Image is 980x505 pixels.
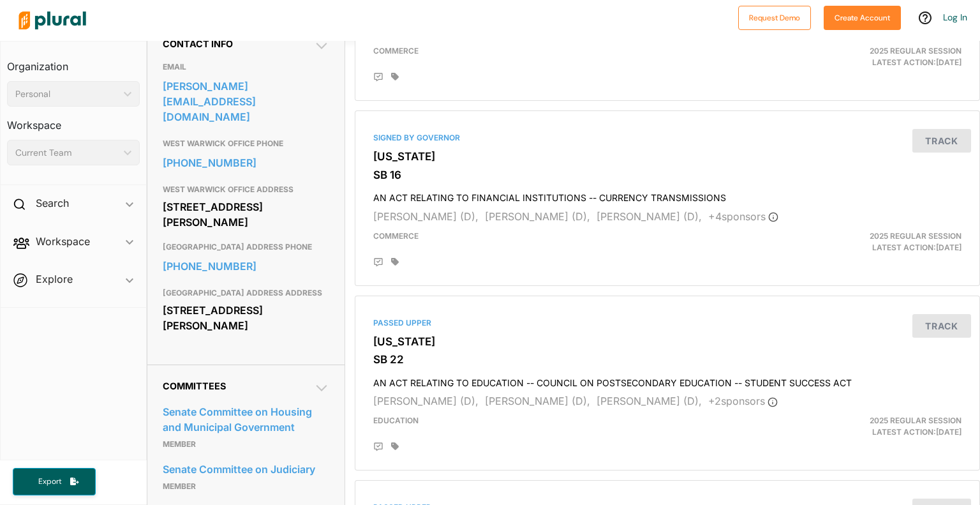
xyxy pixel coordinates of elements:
[163,197,330,232] div: [STREET_ADDRESS][PERSON_NAME]
[708,395,778,407] span: + 2 sponsor s
[373,372,961,389] h4: AN ACT RELATING TO EDUCATION -- COUNCIL ON POSTSECONDARY EDUCATION -- STUDENT SUCCESS ACT
[373,416,419,425] span: Education
[769,45,971,68] div: Latest Action: [DATE]
[769,415,971,438] div: Latest Action: [DATE]
[708,210,778,223] span: + 4 sponsor s
[163,59,330,75] h3: EMAIL
[738,10,811,24] a: Request Demo
[373,231,419,241] span: Commerce
[36,196,69,210] h2: Search
[163,257,330,276] a: [PHONE_NUMBER]
[163,77,330,126] a: [PERSON_NAME][EMAIL_ADDRESS][DOMAIN_NAME]
[373,150,961,163] h3: [US_STATE]
[163,479,330,494] p: Member
[373,353,961,366] h3: SB 22
[373,442,383,452] div: Add Position Statement
[373,317,961,329] div: Passed Upper
[824,6,901,30] button: Create Account
[373,335,961,348] h3: [US_STATE]
[391,72,399,81] div: Add tags
[912,314,971,338] button: Track
[373,132,961,144] div: Signed by Governor
[373,257,383,268] div: Add Position Statement
[163,381,226,391] span: Committees
[163,460,330,479] a: Senate Committee on Judiciary
[163,182,330,197] h3: WEST WARWICK OFFICE ADDRESS
[485,210,590,223] span: [PERSON_NAME] (D),
[391,257,399,266] div: Add tags
[163,153,330,172] a: [PHONE_NUMBER]
[824,10,901,24] a: Create Account
[373,186,961,204] h4: AN ACT RELATING TO FINANCIAL INSTITUTIONS -- CURRENCY TRANSMISSIONS
[29,476,70,487] span: Export
[163,285,330,301] h3: [GEOGRAPHIC_DATA] ADDRESS ADDRESS
[163,301,330,335] div: [STREET_ADDRESS][PERSON_NAME]
[769,230,971,253] div: Latest Action: [DATE]
[373,210,479,223] span: [PERSON_NAME] (D),
[870,416,961,425] span: 2025 Regular Session
[597,395,702,407] span: [PERSON_NAME] (D),
[7,107,140,135] h3: Workspace
[373,395,479,407] span: [PERSON_NAME] (D),
[943,11,967,23] a: Log In
[15,146,119,160] div: Current Team
[13,468,96,495] button: Export
[163,437,330,452] p: Member
[163,402,330,437] a: Senate Committee on Housing and Municipal Government
[912,129,971,153] button: Track
[163,38,233,49] span: Contact Info
[373,169,961,181] h3: SB 16
[738,6,811,30] button: Request Demo
[373,46,419,56] span: Commerce
[163,136,330,151] h3: WEST WARWICK OFFICE PHONE
[597,210,702,223] span: [PERSON_NAME] (D),
[485,395,590,407] span: [PERSON_NAME] (D),
[15,87,119,101] div: Personal
[163,239,330,255] h3: [GEOGRAPHIC_DATA] ADDRESS PHONE
[870,231,961,241] span: 2025 Regular Session
[870,46,961,56] span: 2025 Regular Session
[373,72,383,82] div: Add Position Statement
[7,48,140,76] h3: Organization
[391,442,399,451] div: Add tags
